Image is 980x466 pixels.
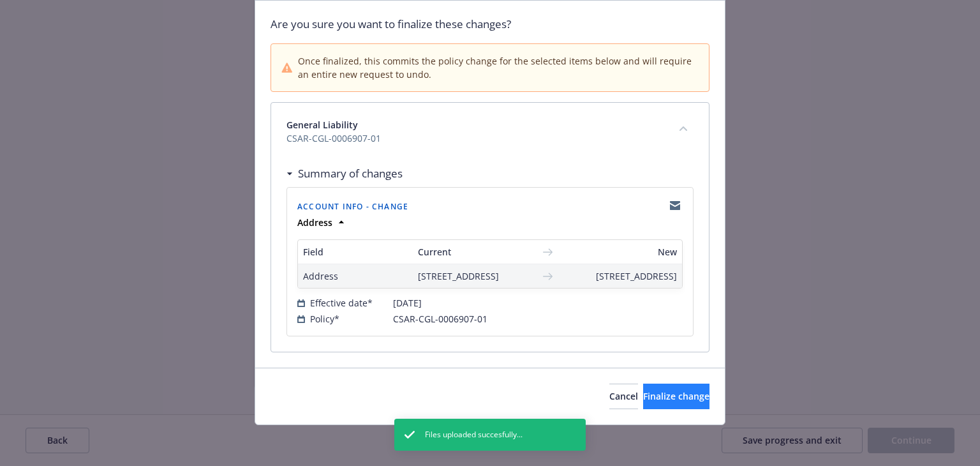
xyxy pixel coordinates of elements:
[310,312,339,326] span: Policy*
[310,296,373,310] span: Effective date*
[286,118,663,132] span: General Liability
[425,429,523,440] span: Files uploaded succesfully...
[609,390,638,402] span: Cancel
[297,216,332,229] strong: Address
[271,103,709,160] div: General LiabilityCSAR-CGL-0006907-01collapse content
[418,245,535,259] span: Current
[297,201,408,212] span: Account info - Change
[298,54,699,81] span: Once finalized, this commits the policy change for the selected items below and will require an e...
[667,198,683,213] a: copyLogging
[643,384,709,409] button: Finalize change
[596,269,677,283] span: [STREET_ADDRESS]
[286,165,403,182] div: Summary of changes
[418,269,535,283] span: [STREET_ADDRESS]
[271,16,709,33] span: Are you sure you want to finalize these changes?
[303,245,418,259] span: Field
[643,390,709,402] span: Finalize change
[560,245,677,259] span: New
[298,165,403,182] h3: Summary of changes
[393,312,487,326] span: CSAR-CGL-0006907-01
[286,132,663,145] span: CSAR-CGL-0006907-01
[609,384,638,409] button: Cancel
[393,296,422,310] span: [DATE]
[303,269,408,283] span: Address
[673,118,694,139] button: collapse content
